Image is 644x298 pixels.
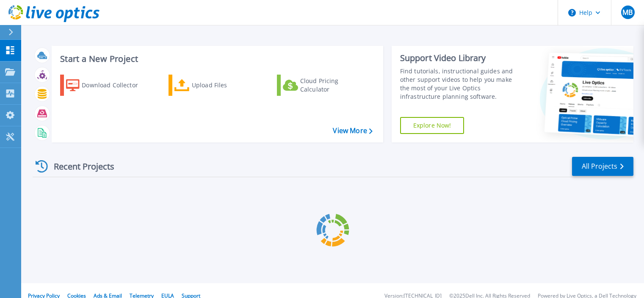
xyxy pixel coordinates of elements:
[82,77,149,94] div: Download Collector
[192,77,260,94] div: Upload Files
[572,157,633,176] a: All Projects
[400,53,522,64] div: Support Video Library
[60,75,155,96] a: Download Collector
[622,9,633,16] span: MB
[333,127,372,135] a: View More
[169,75,263,96] a: Upload Files
[300,77,368,94] div: Cloud Pricing Calculator
[60,54,372,64] h3: Start a New Project
[400,117,464,134] a: Explore Now!
[277,75,371,96] a: Cloud Pricing Calculator
[400,67,522,101] div: Find tutorials, instructional guides and other support videos to help you make the most of your L...
[33,156,126,177] div: Recent Projects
